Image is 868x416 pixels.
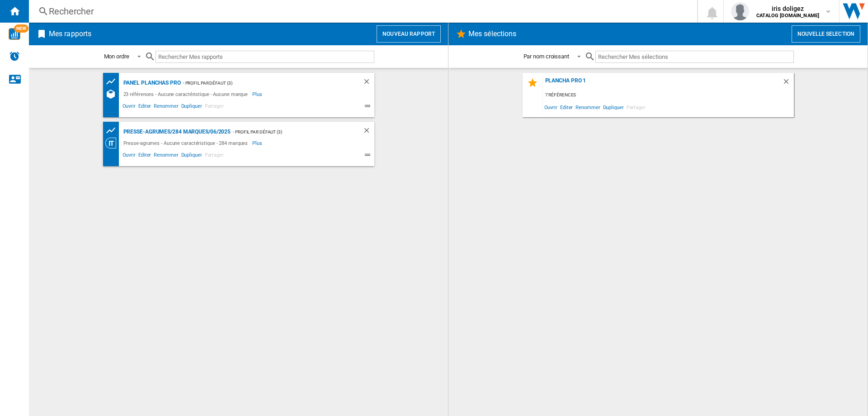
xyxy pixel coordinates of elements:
div: Références [105,89,121,100]
img: wise-card.svg [9,28,20,40]
div: 23 références - Aucune caractéristique - Aucune marque [121,89,253,100]
span: Plus [252,89,264,100]
span: Ouvrir [543,101,559,113]
span: Partager [203,151,225,162]
div: Panel Planchas pro [121,77,181,89]
div: Supprimer [363,126,374,138]
div: Presse-agrumes - Aucune caractéristique - 284 marques [121,138,253,148]
img: profile.jpg [731,2,749,20]
div: Graphe des prix et nb. offres par marque [105,76,121,87]
span: Partager [625,101,647,113]
span: Renommer [152,102,179,113]
span: Plus [252,138,264,148]
img: alerts-logo.svg [9,51,20,62]
span: NEW [14,24,28,33]
h2: Mes rapports [47,25,93,43]
div: Presse-agrumes/284 marques/06/2025 [121,126,231,138]
div: Mon ordre [104,53,129,60]
div: Supprimer [363,77,374,89]
span: Ouvrir [121,151,137,162]
div: Supprimer [782,77,794,90]
span: Editer [559,101,574,113]
div: 7 références [543,90,794,101]
span: iris doligez [756,4,819,13]
input: Rechercher Mes sélections [595,51,794,63]
button: Nouvelle selection [792,25,860,43]
input: Rechercher Mes rapports [156,51,374,63]
span: Partager [203,102,225,113]
div: Par nom croissant [524,53,569,60]
span: Renommer [574,101,601,113]
div: Plancha Pro 1 [543,77,782,90]
span: Editer [137,102,152,113]
span: Dupliquer [602,101,625,113]
div: - Profil par défaut (3) [181,77,344,89]
span: Renommer [152,151,179,162]
b: CATALOG [DOMAIN_NAME] [756,13,819,19]
span: Dupliquer [180,151,203,162]
h2: Mes sélections [467,25,518,43]
span: Ouvrir [121,102,137,113]
span: Editer [137,151,152,162]
div: Rechercher [49,5,674,18]
div: Vision Catégorie [105,138,121,148]
div: - Profil par défaut (3) [231,126,344,138]
div: Tableau des prix des produits [105,125,121,136]
span: Dupliquer [180,102,203,113]
button: Nouveau rapport [377,25,441,43]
